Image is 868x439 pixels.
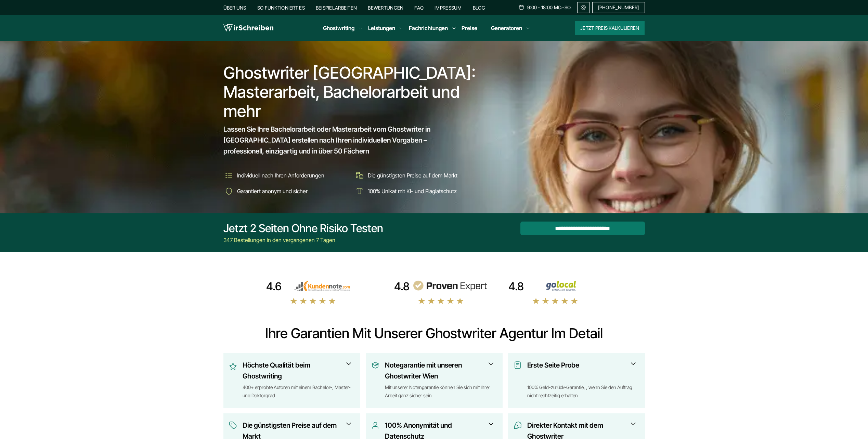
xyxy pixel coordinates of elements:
[354,170,365,181] img: Die günstigsten Preise auf dem Markt
[354,186,365,197] img: 100% Unikat mit KI- und Plagiatschutz
[223,186,349,197] li: Garantiert anonym und sicher
[385,360,493,382] h3: Notegarantie mit unseren Ghostwriter Wien
[532,297,579,305] img: stars
[518,4,524,10] img: Schedule
[223,170,234,181] img: Individuell nach Ihren Anforderungen
[368,24,395,32] a: Leistungen
[316,5,357,11] a: Beispielarbeiten
[527,383,639,400] div: 100% Geld-zurück-Garantie, , wenn Sie den Auftrag nicht rechtzeitig erhalten
[371,421,379,429] img: 100% Anonymität und Datenschutz
[223,170,349,181] li: Individuell nach Ihren Anforderungen
[223,236,383,244] div: 347 Bestellungen in den vergangenen 7 Tagen
[243,383,355,400] div: 400+ erprobte Autoren mit einem Bachelor-, Master- und Doktorgrad
[223,5,246,11] a: Über uns
[527,280,602,291] img: Wirschreiben Bewertungen
[223,186,234,197] img: Garantiert anonym und sicher
[412,280,488,291] img: provenexpert reviews
[527,360,635,382] h3: Erste Seite Probe
[223,325,645,342] h2: Ihre Garantien mit unserer Ghostwriter Agentur im Detail
[243,360,350,382] h3: Höchste Qualität beim Ghostwriting
[371,361,379,369] img: Notegarantie mit unseren Ghostwriter Wien
[354,170,480,181] li: Die günstigsten Preise auf dem Markt
[385,383,497,400] div: Mit unserer Notengarantie können Sie sich mit Ihrer Arbeit ganz sicher sein
[229,421,237,429] img: Die günstigsten Preise auf dem Markt
[580,5,586,10] img: Email
[223,124,468,157] span: Lassen Sie Ihre Bachelorarbeit oder Masterarbeit vom Ghostwriter in [GEOGRAPHIC_DATA] erstellen n...
[223,63,481,121] h1: Ghostwriter [GEOGRAPHIC_DATA]: Masterarbeit, Bachelorarbeit und mehr
[290,297,336,305] img: stars
[368,5,403,11] a: Bewertungen
[575,21,645,35] button: Jetzt Preis kalkulieren
[323,24,354,32] a: Ghostwriting
[598,5,639,10] span: [PHONE_NUMBER]
[257,5,305,11] a: So funktioniert es
[354,186,480,197] li: 100% Unikat mit KI- und Plagiatschutz
[508,280,524,293] div: 4.8
[514,421,522,429] img: Direkter Kontakt mit dem Ghostwriter
[394,280,410,293] div: 4.8
[266,280,282,293] div: 4.6
[473,5,485,11] a: Blog
[418,297,464,305] img: stars
[462,25,477,31] a: Preise
[284,280,360,291] img: kundennote
[414,5,424,11] a: FAQ
[223,222,383,235] div: Jetzt 2 Seiten ohne Risiko testen
[229,361,237,372] img: Höchste Qualität beim Ghostwriting
[527,5,572,10] span: 9:00 - 18:00 Mo.-So.
[435,5,462,11] a: Impressum
[223,23,273,33] img: logo wirschreiben
[592,2,645,13] a: [PHONE_NUMBER]
[409,24,448,32] a: Fachrichtungen
[491,24,522,32] a: Generatoren
[514,361,522,369] img: Erste Seite Probe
